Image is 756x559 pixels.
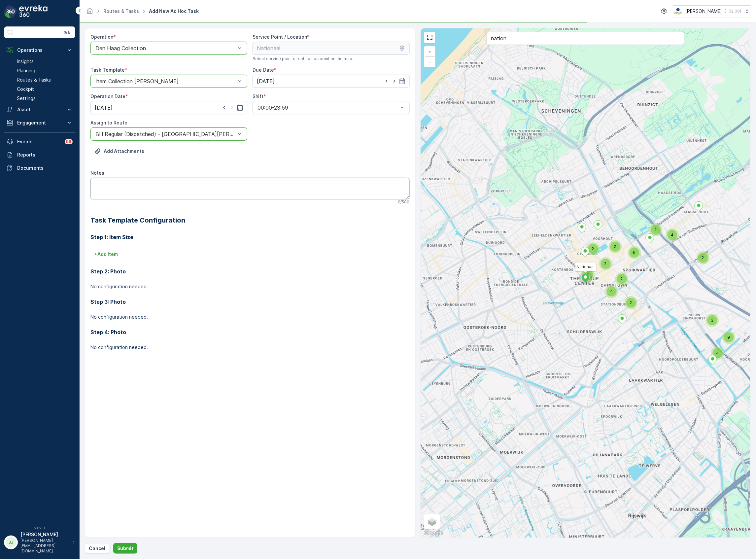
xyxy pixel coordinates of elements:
[17,86,34,92] p: Cockpit
[425,47,435,57] a: Zoom In
[14,94,75,103] a: Settings
[17,47,62,53] p: Operations
[89,545,105,552] p: Cancel
[697,251,710,264] div: 2
[429,49,431,54] span: +
[711,318,714,323] span: 3
[90,233,410,241] h3: Step 1: Item Size
[94,251,118,258] p: + Add Item
[398,199,410,205] p: 0 / 500
[716,351,719,356] span: 4
[671,232,674,237] span: 4
[4,531,75,554] button: JJ[PERSON_NAME][PERSON_NAME][EMAIL_ADDRESS][DOMAIN_NAME]
[725,9,741,14] p: ( +02:00 )
[666,228,679,242] div: 4
[19,5,48,18] img: logo_dark-DEwI_e13.png
[6,537,16,548] div: JJ
[17,77,51,83] p: Routes & Tasks
[90,34,113,40] label: Operation
[85,543,109,554] button: Cancel
[64,30,71,35] p: ⌘B
[253,34,307,40] label: Service Point / Location
[614,244,616,249] span: 2
[17,138,61,145] p: Events
[649,223,663,236] div: 2
[621,276,623,281] span: 2
[17,106,62,113] p: Asset
[90,101,247,114] input: dd/mm/yyyy
[90,314,410,320] p: No configuration needed.
[86,10,93,16] a: Homepage
[722,331,736,344] div: 9
[587,242,600,256] div: 2
[633,250,636,255] span: 6
[90,170,104,176] label: Notes
[610,289,613,294] span: 4
[728,335,730,340] span: 9
[17,152,73,158] p: Reports
[4,44,75,57] button: Operations
[425,32,435,42] a: View Fullscreen
[90,93,125,99] label: Operation Date
[4,148,75,161] a: Reports
[14,85,75,94] a: Cockpit
[4,161,75,175] a: Documents
[90,328,410,336] h3: Step 4: Photo
[66,139,71,144] p: 99
[90,344,410,351] p: No configuration needed.
[253,56,353,61] span: Select service point or set ad hoc point on the map.
[20,531,69,538] p: [PERSON_NAME]
[582,268,595,282] div: 2
[4,526,75,530] span: v 1.51.1
[17,165,73,171] p: Documents
[90,249,122,260] button: +Add Item
[628,246,641,259] div: 6
[615,272,629,286] div: 2
[253,75,409,88] input: dd/mm/yyyy
[423,529,444,538] a: Open this area in Google Maps (opens a new window)
[609,240,622,253] div: 2
[686,8,722,15] p: [PERSON_NAME]
[253,67,274,73] label: Due Date
[113,543,137,554] button: Submit
[90,215,410,225] h2: Task Template Configuration
[104,148,144,155] p: Add Attachments
[4,5,17,18] img: logo
[605,285,618,298] div: 4
[117,545,133,552] p: Submit
[425,57,435,67] a: Zoom Out
[673,5,751,17] button: [PERSON_NAME](+02:00)
[625,296,638,309] div: 2
[17,58,34,65] p: Insights
[90,146,148,157] button: Upload File
[599,257,612,270] div: 2
[14,75,75,85] a: Routes & Tasks
[90,298,410,306] h3: Step 3: Photo
[103,8,139,14] a: Routes & Tasks
[706,314,719,327] div: 3
[90,283,410,290] p: No configuration needed.
[711,347,724,360] div: 4
[423,529,444,538] img: Google
[17,67,35,74] p: Planning
[17,120,62,126] p: Engagement
[592,246,594,251] span: 2
[487,32,684,45] input: Search address or service points
[14,57,75,66] a: Insights
[253,42,409,55] input: Nationaal
[20,538,69,554] p: [PERSON_NAME][EMAIL_ADDRESS][DOMAIN_NAME]
[702,255,704,260] span: 2
[90,120,127,125] label: Assign to Route
[655,227,657,232] span: 2
[14,66,75,75] a: Planning
[428,59,431,64] span: −
[90,67,125,73] label: Task Template
[604,261,607,266] span: 2
[253,93,263,99] label: Shift
[4,103,75,116] button: Asset
[673,8,683,15] img: basis-logo_rgb2x.png
[17,95,36,102] p: Settings
[4,116,75,129] button: Engagement
[90,267,410,275] h3: Step 2: Photo
[425,514,439,529] a: Layers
